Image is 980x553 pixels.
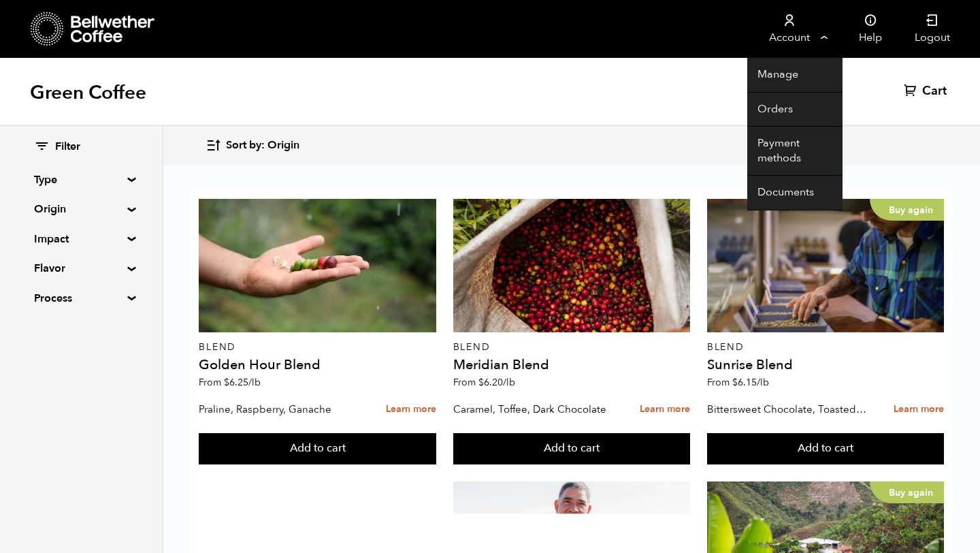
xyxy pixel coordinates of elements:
[248,376,261,389] span: /lb
[904,83,950,99] a: Cart
[707,399,868,420] p: Bittersweet Chocolate, Toasted Marshmallow, Candied Orange, Praline
[747,176,843,210] a: Documents
[199,358,436,372] h4: Golden Hour Blend
[747,127,843,176] a: Payment methods
[34,172,128,188] summary: Type
[224,376,261,389] bdi: 6.25
[199,399,360,420] p: Praline, Raspberry, Ganache
[30,80,146,105] h1: Green Coffee
[922,83,947,99] span: Cart
[34,231,128,247] summary: Impact
[894,395,944,424] a: Learn more
[453,343,690,352] p: Blend
[707,358,944,372] h4: Sunrise Blend
[747,58,843,93] a: Manage
[757,376,769,389] span: /lb
[707,376,769,389] span: From
[707,199,944,332] a: Buy again
[34,260,128,276] summary: Flavor
[503,376,515,389] span: /lb
[478,376,484,389] span: $
[55,140,80,155] span: Filter
[453,399,615,420] p: Caramel, Toffee, Dark Chocolate
[453,358,690,372] h4: Meridian Blend
[732,376,769,389] bdi: 6.15
[453,376,515,389] span: From
[206,129,299,161] button: Sort by: Origin
[478,376,515,389] bdi: 6.20
[707,343,944,352] p: Blend
[707,433,944,464] button: Add to cart
[732,376,738,389] span: $
[224,376,229,389] span: $
[870,481,944,503] p: Buy again
[34,290,128,306] summary: Process
[34,201,128,217] summary: Origin
[453,433,690,464] button: Add to cart
[386,395,436,424] a: Learn more
[870,199,944,221] p: Buy again
[747,93,843,127] a: Orders
[640,395,690,424] a: Learn more
[199,376,261,389] span: From
[226,138,299,153] span: Sort by: Origin
[199,433,436,464] button: Add to cart
[199,343,436,352] p: Blend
